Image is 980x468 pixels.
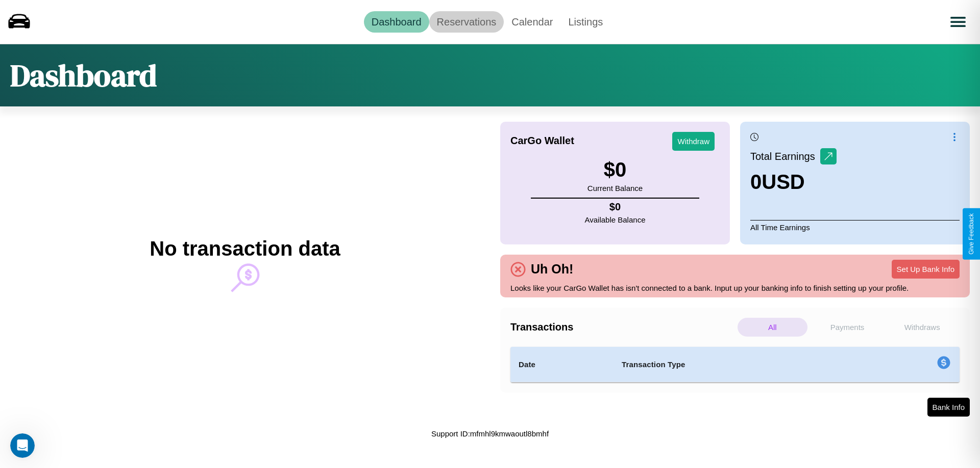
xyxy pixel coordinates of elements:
table: simple table [510,347,960,382]
button: Withdraw [672,132,715,151]
p: Total Earnings [750,147,820,166]
p: All [738,318,807,337]
h3: 0 USD [750,171,837,194]
h1: Dashboard [10,54,157,96]
button: Bank Info [927,398,970,417]
p: All Time Earnings [750,220,960,234]
p: Payments [813,318,883,337]
a: Dashboard [364,11,429,33]
p: Withdraws [887,318,957,337]
iframe: Intercom live chat [10,433,35,458]
button: Open menu [944,8,972,36]
p: Current Balance [587,181,643,195]
h4: Transactions [510,321,735,333]
a: Listings [560,11,610,33]
h4: Date [519,359,605,371]
h4: Transaction Type [622,359,853,371]
p: Available Balance [585,213,646,227]
h4: $ 0 [585,201,646,213]
p: Support ID: mfmhl9kmwaoutl8bmhf [431,427,549,441]
h4: Uh Oh! [526,262,578,277]
h2: No transaction data [150,237,340,260]
h4: CarGo Wallet [510,135,574,147]
a: Reservations [429,11,504,33]
button: Set Up Bank Info [892,260,960,279]
div: Give Feedback [968,213,975,255]
a: Calendar [504,11,560,33]
p: Looks like your CarGo Wallet has isn't connected to a bank. Input up your banking info to finish ... [510,281,960,295]
h3: $ 0 [587,158,643,181]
